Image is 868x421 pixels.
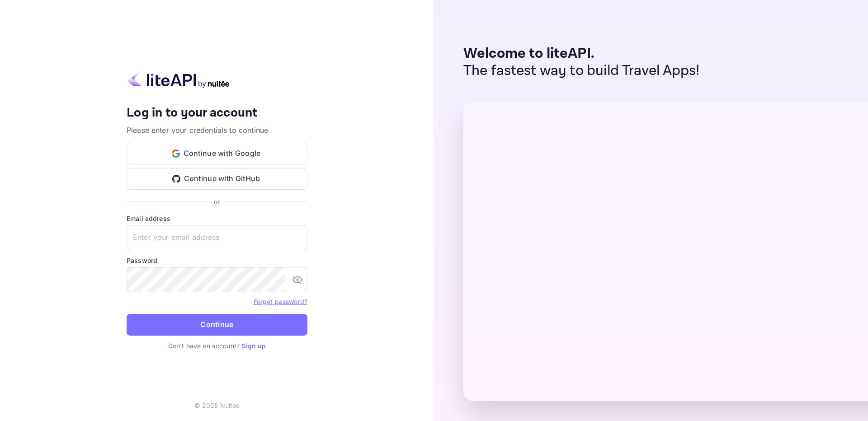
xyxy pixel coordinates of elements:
p: or [214,197,220,206]
button: Continue [127,314,307,336]
a: Forget password? [254,297,307,306]
button: toggle password visibility [288,271,307,289]
a: Forget password? [254,298,307,305]
input: Enter your email address [127,225,307,250]
h4: Log in to your account [127,105,307,121]
p: Don't have an account? [127,341,307,351]
button: Continue with Google [127,143,307,164]
p: © 2025 Nuitee [194,401,240,410]
label: Password [127,256,307,265]
button: Continue with GitHub [127,168,307,190]
img: liteapi [127,70,231,88]
label: Email address [127,214,307,223]
a: Sign up [241,342,266,350]
p: Please enter your credentials to continue [127,125,307,136]
p: Welcome to liteAPI. [463,45,700,62]
p: The fastest way to build Travel Apps! [463,62,700,80]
